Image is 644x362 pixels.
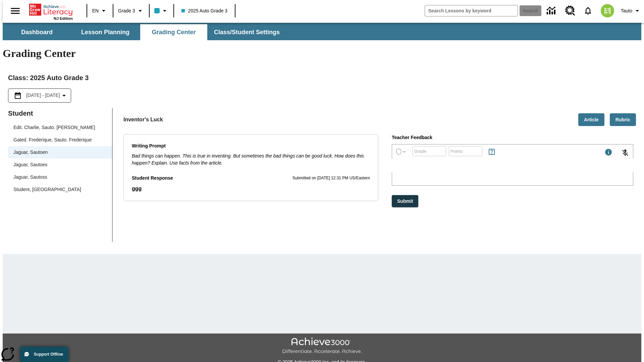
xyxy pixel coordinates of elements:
[8,171,112,183] div: Jaguar, Sautoss
[132,142,370,150] p: Writing Prompt
[8,146,112,159] div: Jaguar, Sautoen
[13,149,48,156] div: Jaguar, Sautoen
[485,145,498,159] button: Rules for Earning Points and Achievements, Will open in new tab
[123,116,163,124] p: Inventor's Luck
[8,134,112,146] div: Gated. Frederique, Sauto. Frederique
[34,352,63,357] span: Support Offline
[11,92,68,100] button: Select the date range menu item
[8,72,636,83] h2: Class : 2025 Auto Grade 3
[561,2,579,20] a: Resource Center, Will open in new tab
[132,153,370,167] p: Bad things can happen. This is true in inventing. But sometimes the bad things can be good luck. ...
[5,1,25,21] button: Open side menu
[181,7,228,14] span: 2025 Auto Grade 3
[26,92,60,99] span: [DATE] - [DATE]
[282,338,362,355] img: Achieve3000 Differentiate Accelerate Achieve
[13,124,95,131] div: Edit. Charlie, Sauto. [PERSON_NAME]
[8,108,112,119] p: Student
[392,134,633,141] p: Teacher Feedback
[115,5,147,17] button: Grade: Grade 3, Select a grade
[214,28,280,36] span: Class/Student Settings
[13,186,81,193] div: Student, [GEOGRAPHIC_DATA]
[13,161,47,168] div: Jaguar, Sautoes
[20,347,68,362] button: Support Offline
[413,146,446,156] div: Grade: Letters, numbers, %, + and - are allowed.
[543,2,561,20] a: Data Center
[54,16,73,20] span: NJ Edition
[3,23,641,40] div: SubNavbar
[597,2,618,19] button: Select a new avatar
[209,24,285,40] button: Class/Student Settings
[413,142,446,160] input: Grade: Letters, numbers, %, + and - are allowed.
[89,5,111,17] button: Language: EN, Select a language
[3,24,70,40] button: Dashboard
[579,2,597,19] a: Notifications
[140,24,207,40] button: Grading Center
[29,3,73,16] a: Home
[152,5,171,17] button: Class color is light blue. Change class color
[92,7,99,14] span: EN
[617,145,633,161] button: Click to activate and allow voice recognition
[3,47,641,60] h1: Grading Center
[449,142,482,160] input: Points: Must be equal to or less than 25.
[425,5,518,16] input: search field
[118,7,135,14] span: Grade 3
[578,113,604,126] button: Article, Will open in new tab
[8,121,112,134] div: Edit. Charlie, Sauto. [PERSON_NAME]
[621,7,632,14] span: Tauto
[152,28,196,36] span: Grading Center
[449,146,482,156] div: Points: Must be equal to or less than 25.
[618,5,644,17] button: Profile/Settings
[72,24,139,40] button: Lesson Planning
[292,175,370,182] p: Submitted on [DATE] 12:31 PM US/Eastern
[3,24,286,40] div: SubNavbar
[132,175,173,182] p: Student Response
[21,28,53,36] span: Dashboard
[13,174,47,181] div: Jaguar, Sautoss
[29,2,73,20] div: Home
[610,113,636,126] button: Rubric, Will open in new tab
[132,185,370,193] p: Student Response
[8,183,112,196] div: Student, [GEOGRAPHIC_DATA]
[81,28,129,36] span: Lesson Planning
[604,148,612,158] div: Maximum 1000 characters Press Escape to exit toolbar and use left and right arrow keys to access ...
[132,185,370,193] p: ggg
[8,159,112,171] div: Jaguar, Sautoes
[601,4,614,17] img: avatar image
[13,136,92,143] div: Gated. Frederique, Sauto. Frederique
[392,195,418,207] button: Submit
[60,92,68,100] svg: Collapse Date Range Filter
